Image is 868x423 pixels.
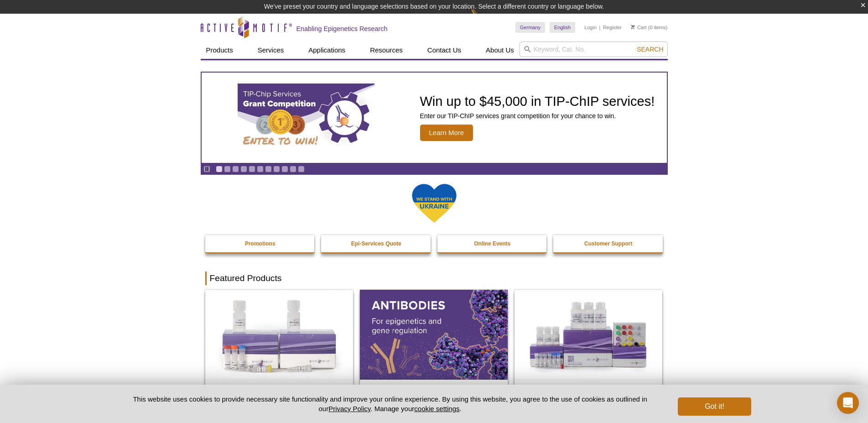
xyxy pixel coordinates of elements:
a: TIP-ChIP Services Grant Competition Win up to $45,000 in TIP-ChIP services! Enter our TIP-ChIP se... [202,73,667,163]
p: This website uses cookies to provide necessary site functionality and improve your online experie... [117,394,663,413]
img: All Antibodies [360,290,508,379]
a: Cart [631,24,647,31]
a: Go to slide 6 [257,166,264,172]
li: (0 items) [631,22,668,33]
h2: CUT&Tag-IT Express Assay Kit [519,382,658,396]
strong: Epi-Services Quote [351,240,401,247]
button: Got it! [678,397,751,416]
strong: Promotions [245,240,275,247]
a: Go to slide 11 [298,166,305,172]
li: | [599,22,601,33]
p: Enter our TIP-ChIP services grant competition for your chance to win. [420,112,655,120]
span: Search [637,46,663,53]
img: Change Here [471,7,495,28]
a: Applications [303,42,351,59]
h2: Featured Products [205,272,663,285]
a: Go to slide 5 [249,166,255,172]
a: Toggle autoplay [203,166,210,172]
h2: Win up to $45,000 in TIP-ChIP services! [420,94,655,108]
h2: Antibodies [364,382,503,396]
input: Keyword, Cat. No. [520,42,668,57]
button: cookie settings [414,405,459,413]
a: Promotions [205,235,316,252]
a: Services [252,42,290,59]
h2: DNA Library Prep Kit for Illumina [210,382,348,396]
img: CUT&Tag-IT® Express Assay Kit [515,290,662,379]
article: TIP-ChIP Services Grant Competition [202,73,667,163]
h2: Enabling Epigenetics Research [296,25,388,33]
button: Search [634,45,666,53]
a: Go to slide 7 [265,166,272,172]
a: Resources [364,42,408,59]
a: Customer Support [553,235,664,252]
a: Go to slide 9 [281,166,288,172]
img: DNA Library Prep Kit for Illumina [205,290,353,379]
a: Login [584,24,597,31]
a: Germany [515,22,545,33]
a: Contact Us [422,42,467,59]
a: Products [201,42,239,59]
a: Go to slide 8 [273,166,280,172]
a: Go to slide 2 [224,166,231,172]
a: Privacy Policy [328,405,370,413]
a: Go to slide 10 [290,166,296,172]
img: We Stand With Ukraine [411,183,457,224]
a: About Us [480,42,520,59]
a: Register [603,24,622,31]
a: Online Events [437,235,548,252]
div: Open Intercom Messenger [837,392,859,414]
a: Go to slide 4 [240,166,247,172]
strong: Customer Support [584,240,632,247]
img: TIP-ChIP Services Grant Competition [238,84,374,152]
span: Learn More [420,125,473,141]
a: Go to slide 1 [216,166,223,172]
a: English [550,22,575,33]
strong: Online Events [474,240,510,247]
a: Go to slide 3 [232,166,239,172]
img: Your Cart [631,25,635,29]
a: Epi-Services Quote [321,235,431,252]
